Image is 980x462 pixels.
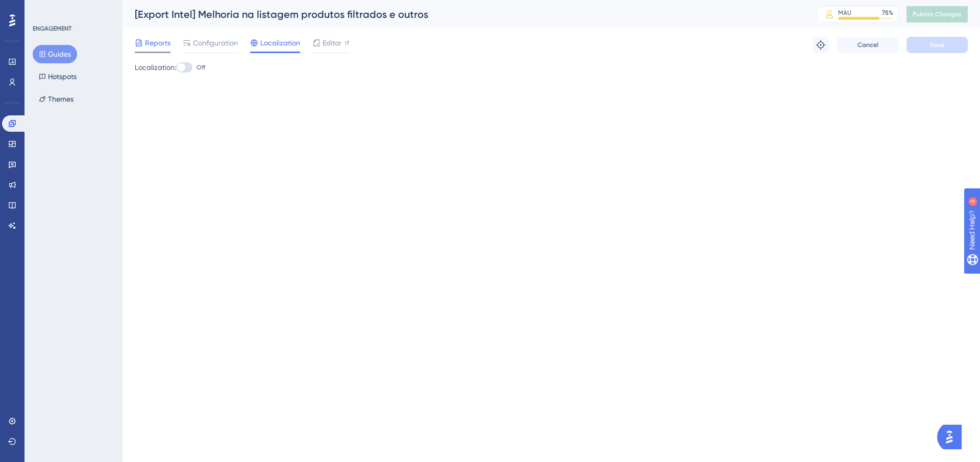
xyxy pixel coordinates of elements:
[837,37,898,53] button: Cancel
[838,9,851,17] div: MAU
[857,41,878,49] span: Cancel
[135,61,968,74] div: Localization:
[906,37,968,53] button: Save
[906,6,968,22] button: Publish Changes
[323,37,341,49] span: Editor
[193,37,238,49] span: Configuration
[33,45,77,63] button: Guides
[882,9,893,17] div: 75 %
[937,422,968,452] iframe: UserGuiding AI Assistant Launcher
[197,63,205,71] span: Off
[930,41,944,49] span: Save
[260,37,300,49] span: Localization
[33,67,83,86] button: Hotspots
[71,5,74,13] div: 3
[33,25,71,33] div: ENGAGEMENT
[145,37,170,49] span: Reports
[135,7,791,21] div: [Export Intel] Melhoria na listagem produtos filtrados e outros
[33,90,80,108] button: Themes
[913,10,962,18] span: Publish Changes
[24,3,64,15] span: Need Help?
